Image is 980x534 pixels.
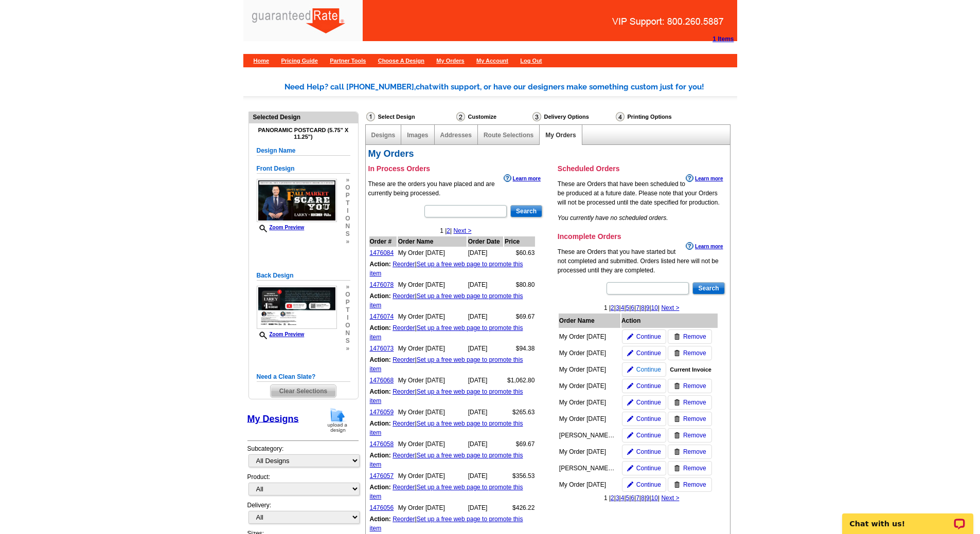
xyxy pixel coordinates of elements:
[369,418,536,438] td: |
[366,112,375,121] img: Select Design
[257,164,350,174] h5: Front Design
[370,409,394,416] a: 1476059
[504,439,535,449] td: $69.67
[651,304,658,311] a: 10
[370,249,394,256] a: 1476084
[674,334,680,340] img: trashcan-icon.gif
[370,484,523,500] a: Set up a free web page to promote this item
[559,480,616,489] div: My Order [DATE]
[393,388,415,395] a: Reorder
[627,465,633,471] img: pencil-icon.gif
[330,58,366,64] a: Partner Tools
[371,132,396,139] a: Designs
[257,179,337,222] img: small-thumb.jpg
[631,494,634,502] a: 6
[324,407,351,433] img: upload-design
[370,356,523,373] a: Set up a free web page to promote this item
[621,314,718,328] th: Action
[369,291,536,310] td: |
[622,395,666,410] a: Continue
[674,449,680,455] img: trashcan-icon.gif
[468,343,503,354] td: [DATE]
[622,329,666,344] a: Continue
[370,356,391,363] b: Action:
[398,471,467,481] td: My Order [DATE]
[455,112,531,122] div: Customize
[257,332,305,337] a: Zoom Preview
[369,482,536,502] td: |
[257,286,337,329] img: small-thumb.jpg
[683,480,706,489] span: Remove
[622,445,666,459] a: Continue
[398,439,467,449] td: My Order [DATE]
[257,146,350,156] h5: Design Name
[636,480,661,489] span: Continue
[247,413,299,423] a: My Designs
[398,375,467,385] td: My Order [DATE]
[674,416,680,422] img: trashcan-icon.gif
[393,420,415,427] a: Reorder
[398,407,467,417] td: My Order [DATE]
[651,494,658,502] a: 10
[398,248,467,258] td: My Order [DATE]
[504,375,535,385] td: $1,062.80
[271,385,336,397] span: Clear Selections
[636,365,661,374] span: Continue
[370,515,523,532] a: Set up a free web page to promote this item
[636,348,661,358] span: Continue
[531,112,615,124] div: Delivery Options
[636,304,639,311] a: 7
[254,58,270,64] a: Home
[558,232,726,241] h3: Incomplete Orders
[247,501,359,529] div: Delivery:
[398,236,467,247] th: Order Name
[616,112,625,121] img: Printing Options & Summary
[683,414,706,423] span: Remove
[641,494,645,502] a: 8
[674,399,680,406] img: trashcan-icon.gif
[683,332,706,341] span: Remove
[370,452,523,468] a: Set up a free web page to promote this item
[545,132,576,139] a: My Orders
[504,407,535,417] td: $265.63
[636,447,661,456] span: Continue
[345,199,350,207] span: t
[370,292,523,309] a: Set up a free web page to promote this item
[468,375,503,385] td: [DATE]
[247,444,359,472] div: Subcategory:
[559,465,712,472] span: Kurt and Cindy Postcard 8.21
[370,515,391,523] b: Action:
[558,179,726,207] p: These are Orders that have been scheduled to be produced at a future date. Please note that your ...
[558,214,668,222] em: You currently have no scheduled orders.
[398,311,467,322] td: My Order [DATE]
[468,236,503,247] th: Order Date
[674,482,680,488] img: trashcan-icon.gif
[345,314,350,322] span: i
[369,386,536,406] td: |
[468,248,503,258] td: [DATE]
[636,414,661,423] span: Continue
[622,412,666,426] a: Continue
[622,362,666,377] a: Continue
[559,365,616,374] div: My Order [DATE]
[641,304,645,311] a: 8
[504,174,541,182] a: Learn more
[504,280,535,290] td: $80.80
[393,515,415,523] a: Reorder
[627,366,633,373] img: pencil-icon.gif
[453,227,471,234] a: Next >
[661,494,679,502] a: Next >
[683,464,706,473] span: Remove
[636,332,661,341] span: Continue
[504,503,535,513] td: $426.22
[407,132,428,139] a: Images
[369,259,536,279] td: |
[468,280,503,290] td: [DATE]
[504,471,535,481] td: $356.53
[393,484,415,491] a: Reorder
[345,291,350,299] span: o
[558,247,726,275] p: These are Orders that you have started but not completed and submitted. Orders listed here will n...
[627,383,633,389] img: pencil-icon.gif
[468,311,503,322] td: [DATE]
[622,346,666,360] a: Continue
